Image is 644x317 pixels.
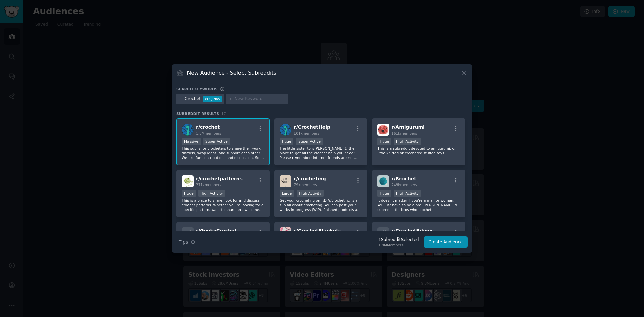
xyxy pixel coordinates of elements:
[294,131,319,135] span: 101k members
[221,112,226,116] span: 17
[182,198,264,212] p: This is a place to share, look for and discuss crochet patterns. Whether you're looking for a spe...
[391,124,425,130] span: r/ Amigurumi
[377,146,460,155] p: This is a subreddit devoted to amigurumi, or little knitted or crocheted stuffed toys.
[280,146,362,160] p: The little sister to r/[PERSON_NAME] & the place to get all the crochet help you need! Please rem...
[394,138,421,145] div: High Activity
[391,228,434,233] span: r/ CrochetBikinis
[378,237,419,243] div: 1 Subreddit Selected
[182,124,194,136] img: crochet
[182,138,201,145] div: Massive
[296,138,323,145] div: Super Active
[185,96,201,102] div: Crochet
[294,228,341,233] span: r/ CrochetBlankets
[280,190,294,197] div: Large
[391,176,416,181] span: r/ Brochet
[294,183,317,187] span: 79k members
[235,96,286,102] input: New Keyword
[294,124,330,130] span: r/ CrochetHelp
[377,124,389,136] img: Amigurumi
[196,176,243,181] span: r/ crochetpatterns
[391,131,417,135] span: 161k members
[377,198,460,212] p: It doesn't matter if you're a man or woman. You just have to be a bro. [PERSON_NAME], a subreddit...
[280,198,362,212] p: Get your crocheting on! :D /r/crocheting is a sub all about crocheting. You can post your works i...
[198,190,225,197] div: High Activity
[176,236,198,248] button: Tips
[297,190,324,197] div: High Activity
[424,236,468,248] button: Create Audience
[182,146,264,160] p: This sub is for crocheters to share their work, discuss, swap ideas, and support each other. We l...
[196,124,220,130] span: r/ crochet
[203,96,222,102] div: 392 / day
[280,124,291,136] img: CrochetHelp
[196,131,221,135] span: 1.8M members
[203,138,230,145] div: Super Active
[176,87,218,91] h3: Search keywords
[391,183,417,187] span: 249k members
[280,138,294,145] div: Huge
[182,175,194,187] img: crochetpatterns
[187,69,276,76] h3: New Audience - Select Subreddits
[377,175,389,187] img: Brochet
[378,243,419,247] div: 1.8M Members
[280,227,291,239] img: CrochetBlankets
[196,183,221,187] span: 271k members
[280,175,291,187] img: crocheting
[294,176,326,181] span: r/ crocheting
[196,228,237,233] span: r/ GeekyCrochet
[377,138,391,145] div: Huge
[182,190,196,197] div: Huge
[176,111,219,116] span: Subreddit Results
[179,239,188,246] span: Tips
[377,190,391,197] div: Huge
[394,190,421,197] div: High Activity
